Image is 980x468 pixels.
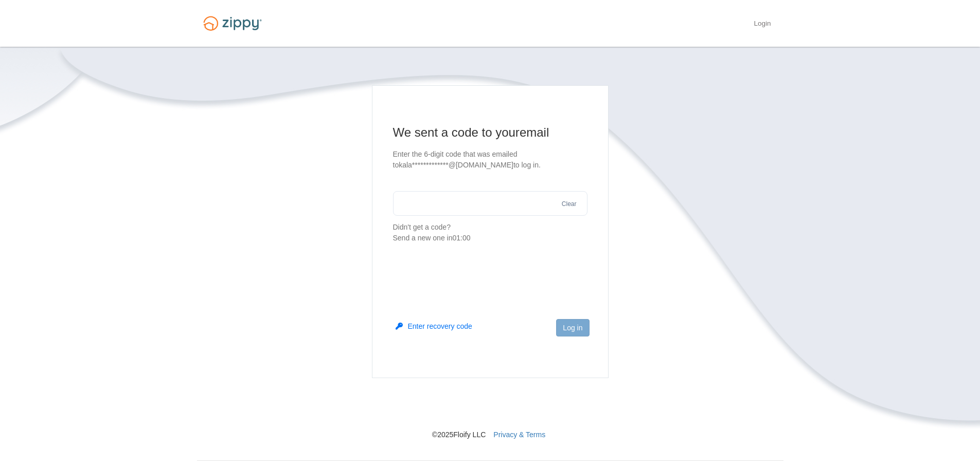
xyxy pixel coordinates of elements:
div: Send a new one in 01:00 [393,233,587,244]
nav: © 2025 Floify LLC [197,378,783,440]
button: Clear [559,199,580,209]
h1: We sent a code to your email [393,124,587,141]
button: Log in [556,319,589,336]
a: Privacy & Terms [493,430,545,439]
img: Logo [197,11,268,35]
p: Enter the 6-digit code that was emailed to kala*************@[DOMAIN_NAME] to log in. [393,149,587,171]
button: Enter recovery code [396,321,472,331]
p: Didn't get a code? [393,222,587,244]
a: Login [754,20,771,30]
